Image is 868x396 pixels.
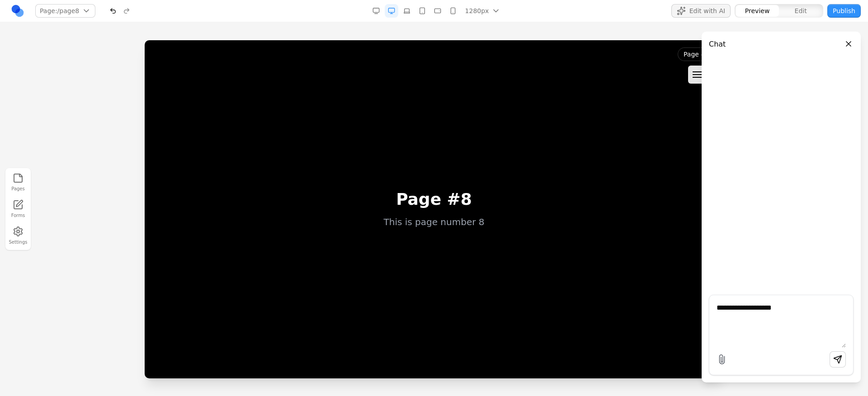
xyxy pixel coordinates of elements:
button: Laptop [400,4,414,18]
button: Edit with AI [671,4,731,18]
span: Preview [745,6,770,15]
button: Page:/page8 [35,4,95,18]
button: Mobile [446,4,460,18]
button: Tablet [415,4,429,18]
button: Mobile Landscape [431,4,444,18]
button: Pages [8,171,28,194]
span: Edit [795,6,807,15]
button: Desktop Wide [369,4,383,18]
button: Close panel [844,39,854,49]
h3: Chat [709,39,726,50]
button: Publish [827,4,861,18]
span: Edit with AI [689,6,725,15]
a: Forms [8,198,28,221]
button: Desktop [385,4,398,18]
button: 1280px [462,4,503,18]
iframe: Preview [145,40,723,378]
h1: Page #8 [239,150,340,168]
p: This is page number 8 [239,175,340,188]
label: Attach file [717,354,727,365]
button: Settings [8,224,28,247]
